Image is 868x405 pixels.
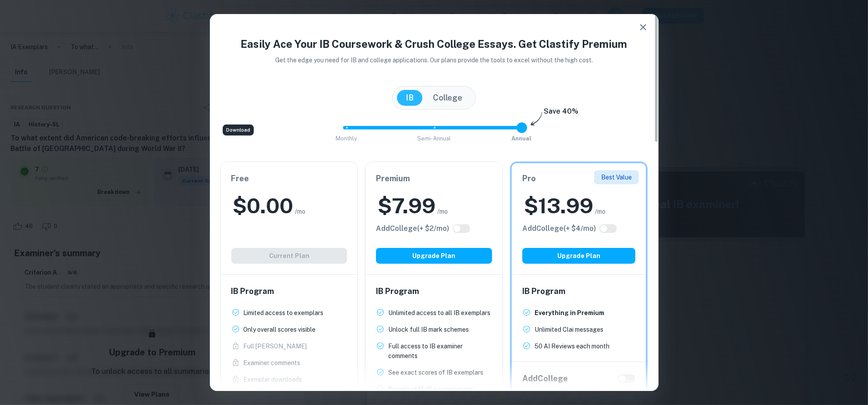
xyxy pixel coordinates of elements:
[522,172,636,185] h6: Pro
[263,55,605,65] p: Get the edge you need for IB and college applications. Our plans provide the tools to excel witho...
[397,90,422,106] button: IB
[535,308,604,318] p: Everything in Premium
[244,308,324,318] p: Limited access to exemplars
[522,285,636,297] h6: IB Program
[376,223,449,234] h6: Click to see all the additional College features.
[524,192,593,220] h2: $ 13.99
[417,135,451,142] span: Semi-Annual
[424,90,471,106] button: College
[601,172,632,182] p: Best Value
[376,248,492,264] button: Upgrade Plan
[336,135,357,142] span: Monthly
[244,341,307,351] p: Full [PERSON_NAME]
[231,285,347,297] h6: IB Program
[223,125,254,136] div: Download
[522,248,636,264] button: Upgrade Plan
[437,207,448,216] span: /mo
[295,207,306,216] span: /mo
[535,341,609,351] p: 50 AI Reviews each month
[531,111,542,126] img: subscription-arrow.svg
[522,223,596,234] h6: Click to see all the additional College features.
[376,172,492,185] h6: Premium
[233,192,294,220] h2: $ 0.00
[378,192,436,220] h2: $ 7.99
[388,325,469,334] p: Unlock full IB mark schemes
[535,325,603,334] p: Unlimited Clai messages
[244,325,316,334] p: Only overall scores visible
[388,341,492,361] p: Full access to IB examiner comments
[220,36,648,52] h4: Easily Ace Your IB Coursework & Crush College Essays. Get Clastify Premium
[231,172,347,185] h6: Free
[512,135,532,142] span: Annual
[595,207,606,216] span: /mo
[244,358,301,368] p: Examiner comments
[388,308,490,318] p: Unlimited access to all IB exemplars
[376,285,492,297] h6: IB Program
[544,106,579,121] h6: Save 40%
